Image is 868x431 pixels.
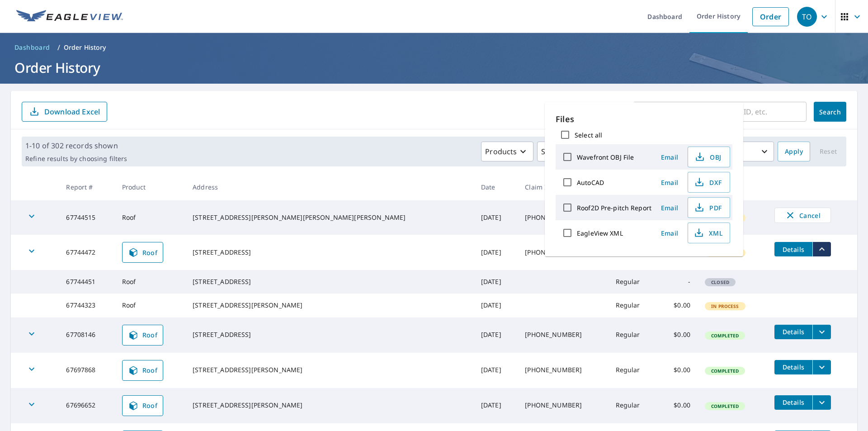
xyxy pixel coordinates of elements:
span: Details [780,327,807,336]
label: AutoCAD [577,178,604,187]
span: Roof [128,400,158,411]
span: Details [780,363,807,371]
p: 1-10 of 302 records shown [25,140,127,151]
span: Completed [706,403,744,409]
td: Roof [115,270,186,294]
span: Completed [706,368,744,374]
td: $0.00 [658,388,698,423]
button: Cancel [774,208,831,223]
p: Files [556,113,732,125]
td: Regular [609,388,658,423]
div: [STREET_ADDRESS][PERSON_NAME] [193,401,467,410]
span: Email [659,204,680,212]
td: [DATE] [474,270,518,294]
button: Apply [778,142,810,161]
td: [DATE] [474,388,518,423]
input: Address, Report #, Claim ID, etc. [656,99,807,124]
td: [DATE] [474,317,518,353]
p: Download Excel [44,107,100,117]
td: [DATE] [474,235,518,270]
button: detailsBtn-67696652 [774,395,812,410]
div: [STREET_ADDRESS] [193,277,467,286]
button: DXF [688,172,730,193]
div: [STREET_ADDRESS] [193,248,467,257]
td: [PHONE_NUMBER] [518,388,608,423]
p: Status [541,146,563,157]
button: filesDropdownBtn-67697868 [812,360,831,374]
th: Claim ID [518,174,608,200]
a: Dashboard [11,40,54,55]
button: filesDropdownBtn-67708146 [812,325,831,339]
span: XML [693,227,722,238]
span: Email [659,178,680,187]
th: Product [115,174,186,200]
td: 67744472 [59,235,114,270]
td: $0.00 [658,353,698,388]
label: EagleView XML [577,229,623,237]
td: $0.00 [658,294,698,317]
img: EV Logo [16,10,123,24]
span: Details [780,245,807,254]
button: filesDropdownBtn-67696652 [812,395,831,410]
div: TO [797,7,817,27]
label: Roof2D Pre-pitch Report [577,204,651,212]
button: OBJ [688,147,730,167]
td: - [658,270,698,294]
span: Closed [706,279,735,285]
li: / [57,42,60,53]
button: Email [655,201,684,215]
td: 67744323 [59,294,114,317]
span: In Process [706,303,745,309]
td: [PHONE_NUMBER] [518,200,608,235]
h1: Order History [11,58,857,77]
button: Email [655,150,684,164]
button: detailsBtn-67708146 [774,325,812,339]
a: Roof [122,242,164,263]
span: PDF [693,202,722,213]
span: Email [659,229,680,237]
button: Email [655,175,684,189]
button: Status [537,142,580,161]
p: Refine results by choosing filters [25,155,127,163]
td: Regular [609,294,658,317]
td: Regular [609,317,658,353]
div: [STREET_ADDRESS][PERSON_NAME][PERSON_NAME][PERSON_NAME] [193,213,467,222]
span: Search [821,108,839,116]
span: Cancel [784,210,821,221]
a: Roof [122,325,164,346]
label: Wavefront OBJ File [577,153,634,161]
span: Roof [128,365,158,376]
span: Dashboard [14,43,50,52]
a: Roof [122,395,164,416]
label: Select all [575,131,602,139]
th: Date [474,174,518,200]
button: detailsBtn-67744472 [774,242,812,256]
p: Products [485,146,517,157]
div: [STREET_ADDRESS][PERSON_NAME] [193,301,467,310]
span: Roof [128,330,158,341]
td: [DATE] [474,200,518,235]
span: OBJ [693,152,722,162]
a: Roof [122,360,164,381]
p: Order History [64,43,106,52]
span: Completed [706,332,744,339]
td: [DATE] [474,294,518,317]
td: [PHONE_NUMBER] [518,317,608,353]
span: Email [659,153,680,161]
td: Regular [609,270,658,294]
th: Address [185,174,474,200]
nav: breadcrumb [11,40,857,55]
th: Report # [59,174,114,200]
span: DXF [693,177,722,188]
button: Search [814,102,846,122]
td: 67744515 [59,200,114,235]
td: [DATE] [474,353,518,388]
button: PDF [688,197,730,218]
td: 67744451 [59,270,114,294]
button: Products [481,142,533,161]
td: [PHONE_NUMBER] [518,235,608,270]
button: filesDropdownBtn-67744472 [812,242,831,256]
span: Roof [128,247,158,258]
td: $0.00 [658,317,698,353]
td: 67708146 [59,317,114,353]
